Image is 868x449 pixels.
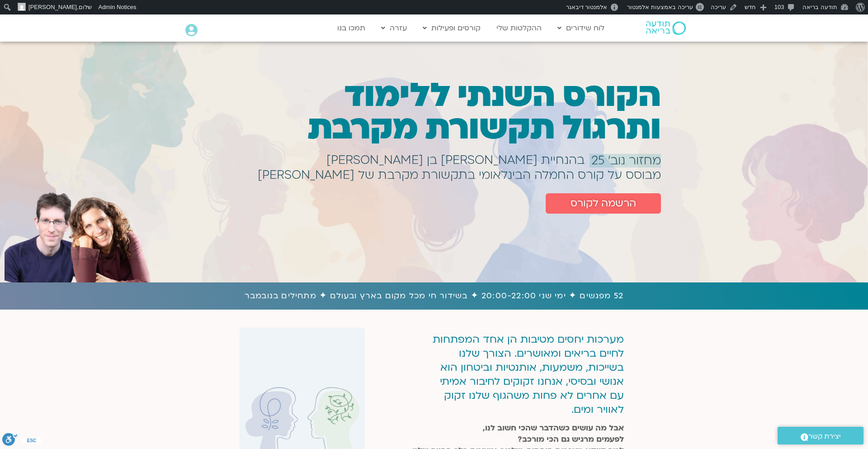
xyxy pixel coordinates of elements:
a: הרשמה לקורס [546,193,661,214]
a: קורסים ופעילות [418,19,485,37]
span: יצירת קשר [808,430,841,443]
div: מערכות יחסים מטיבות הן אחד המפתחות לחיים בריאים ומאושרים. הצורך שלנו בשייכות, משמעות, אותנטיות וב... [426,332,624,420]
img: תודעה בריאה [646,21,686,35]
a: ההקלטות שלי [492,19,546,37]
h1: 52 מפגשים ✦ ימי שני 20:00-22:00 ✦ בשידור חי מכל מקום בארץ ובעולם ✦ מתחילים בנובמבר [5,289,863,303]
a: עזרה [377,19,411,37]
h1: מבוסס על קורס החמלה הבינלאומי בתקשורת מקרבת של [PERSON_NAME] [258,173,661,177]
span: [PERSON_NAME] [28,4,77,10]
h1: בהנחיית [PERSON_NAME] בן [PERSON_NAME] [326,158,585,162]
a: יצירת קשר [778,427,863,444]
span: הרשמה לקורס [571,198,636,209]
span: עריכה באמצעות אלמנטור [627,4,693,10]
a: לוח שידורים [553,19,609,37]
h1: הקורס השנתי ללימוד ותרגול תקשורת מקרבת [230,79,661,144]
span: מחזור נוב׳ 25 [591,154,661,167]
a: מחזור נוב׳ 25 [590,154,661,167]
a: תמכו בנו [333,19,370,37]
